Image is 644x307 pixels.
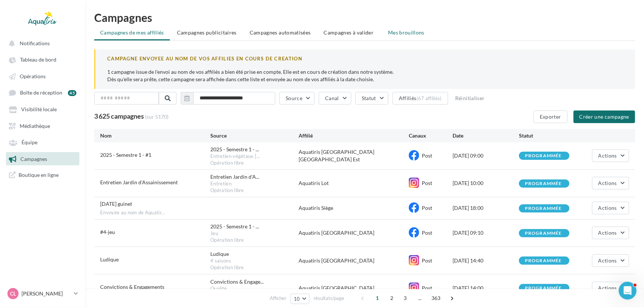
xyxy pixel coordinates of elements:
[100,209,165,216] span: Envoyée au nom de Aquatir...
[598,152,617,159] span: Actions
[20,73,46,79] span: Opérations
[453,152,519,159] div: [DATE] 09:00
[210,237,299,244] div: Opération libre
[177,29,237,36] span: Campagnes publicitaires
[422,205,432,211] span: Post
[210,278,264,285] span: Convictions & Engage...
[68,90,76,96] div: 45
[210,230,299,237] div: Jeu
[299,179,409,187] div: Aquatiris Lot
[525,286,562,291] div: programmée
[598,180,617,186] span: Actions
[294,296,300,302] span: 10
[20,90,62,96] span: Boîte de réception
[4,135,81,149] a: Équipe
[388,29,424,36] span: Mes brouillons
[210,285,299,292] div: Qualité
[453,229,519,237] div: [DATE] 09:10
[4,152,81,165] a: Campagnes
[313,295,344,302] span: résultats/page
[453,284,519,292] div: [DATE] 14:00
[4,69,81,83] a: Opérations
[270,295,286,302] span: Afficher
[107,55,623,62] div: CAMPAGNE ENVOYEE AU NOM DE VOS AFFILIES EN COURS DE CREATION
[324,29,374,36] span: Campagnes à valider
[4,119,81,132] a: Médiathèque
[210,132,299,139] div: Source
[386,292,398,304] span: 2
[453,204,519,212] div: [DATE] 18:00
[525,206,562,211] div: programmée
[422,152,432,159] span: Post
[299,284,409,292] div: Aquatiris [GEOGRAPHIC_DATA]
[100,152,151,158] span: 2025 - Semestre 1 - #1
[299,148,409,163] div: Aquatiris [GEOGRAPHIC_DATA] [GEOGRAPHIC_DATA] Est
[94,12,635,23] h1: Campagnes
[592,177,629,189] button: Actions
[20,156,47,162] span: Campagnes
[525,258,562,263] div: programmée
[21,106,57,113] span: Visibilité locale
[409,132,453,139] div: Canaux
[400,292,411,304] span: 3
[422,230,432,236] span: Post
[533,110,568,123] button: Exporter
[210,250,229,258] div: Ludique
[598,285,617,291] span: Actions
[422,257,432,264] span: Post
[414,292,426,304] span: ...
[10,290,16,297] span: CL
[525,181,562,186] div: programmée
[4,102,81,116] a: Visibilité locale
[100,256,119,263] span: Ludique
[574,110,635,123] button: Créer une campagne
[592,282,629,294] button: Actions
[210,258,299,264] div: 4 saisons
[279,92,315,105] button: Source
[299,257,409,264] div: Aquatiris [GEOGRAPHIC_DATA]
[100,132,210,139] div: Nom
[210,146,259,153] span: 2025 - Semestre 1 - ...
[290,294,309,304] button: 10
[422,180,432,186] span: Post
[355,92,388,105] button: Statut
[100,201,132,207] span: 30/12/25 guinet
[210,223,259,230] span: 2025 - Semestre 1 - ...
[619,282,637,300] iframe: Intercom live chat
[20,57,56,63] span: Tableau de bord
[20,123,50,129] span: Médiathèque
[210,160,299,166] div: Opération libre
[22,290,71,297] p: [PERSON_NAME]
[452,94,488,103] button: Réinitialiser
[592,202,629,214] button: Actions
[453,132,519,139] div: Date
[145,113,168,120] span: (sur 5170)
[299,229,409,237] div: Aquatiris [GEOGRAPHIC_DATA]
[453,179,519,187] div: [DATE] 10:00
[4,36,78,50] button: Notifications
[592,254,629,267] button: Actions
[4,168,81,181] a: Boutique en ligne
[4,53,81,66] a: Tableau de bord
[453,257,519,264] div: [DATE] 14:40
[22,139,37,146] span: Équipe
[100,229,115,235] span: #4-jeu
[598,205,617,211] span: Actions
[20,40,50,46] span: Notifications
[319,92,351,105] button: Canal
[210,173,259,181] span: Entretien Jardin d'A...
[422,285,432,291] span: Post
[100,179,178,185] span: Entretien Jardin d'Assainissement
[4,86,81,99] a: Boîte de réception 45
[592,227,629,239] button: Actions
[210,264,299,271] div: Opération libre
[598,230,617,236] span: Actions
[428,292,444,304] span: 363
[210,181,299,187] div: Entretien
[598,257,617,264] span: Actions
[392,92,448,105] button: Affiliés(67 affiliés)
[210,187,299,194] div: Opération libre
[417,95,442,101] div: (67 affiliés)
[6,287,79,301] a: CL [PERSON_NAME]
[19,171,59,178] span: Boutique en ligne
